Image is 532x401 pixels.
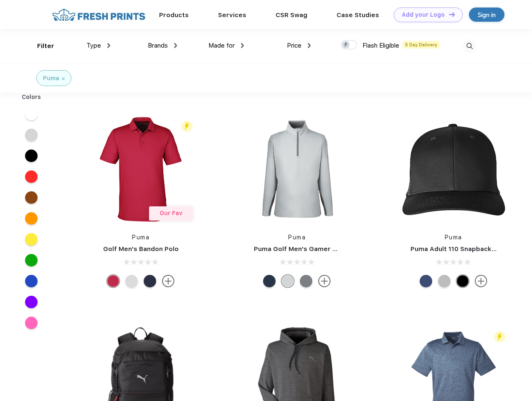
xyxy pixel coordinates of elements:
[107,275,119,287] div: Ski Patrol
[475,275,487,287] img: more.svg
[469,8,504,22] a: Sign in
[281,275,294,287] div: High Rise
[456,275,469,287] div: Pma Blk Pma Blk
[403,41,440,48] span: 5 Day Delivery
[37,41,54,51] div: Filter
[50,8,148,22] img: fo%20logo%202.webp
[15,93,48,102] div: Colors
[107,43,110,48] img: dropdown.png
[276,11,307,19] a: CSR Swag
[144,275,156,287] div: Navy Blazer
[438,275,451,287] div: Quarry with Brt Whit
[402,11,445,18] div: Add your Logo
[148,42,168,49] span: Brands
[241,114,352,225] img: func=resize&h=266
[208,42,235,49] span: Made for
[463,39,476,53] img: desktop_search.svg
[125,275,138,287] div: High Rise
[86,42,101,49] span: Type
[263,275,276,287] div: Navy Blazer
[132,234,149,241] a: Puma
[288,234,306,241] a: Puma
[254,245,386,253] a: Puma Golf Men's Gamer Golf Quarter-Zip
[103,245,179,253] a: Golf Men's Bandon Polo
[445,234,462,241] a: Puma
[62,77,65,80] img: filter_cancel.svg
[478,10,496,20] div: Sign in
[420,275,432,287] div: Peacoat Qut Shd
[160,210,182,216] span: Our Fav
[300,275,312,287] div: Quiet Shade
[287,42,301,49] span: Price
[494,331,505,343] img: flash_active_toggle.svg
[318,275,331,287] img: more.svg
[218,11,246,19] a: Services
[174,43,177,48] img: dropdown.png
[159,11,189,19] a: Products
[85,114,196,225] img: func=resize&h=266
[181,121,193,132] img: flash_active_toggle.svg
[241,43,244,48] img: dropdown.png
[362,42,399,49] span: Flash Eligible
[449,12,455,17] img: DT
[162,275,175,287] img: more.svg
[398,114,509,225] img: func=resize&h=266
[43,74,59,83] div: Puma
[308,43,311,48] img: dropdown.png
